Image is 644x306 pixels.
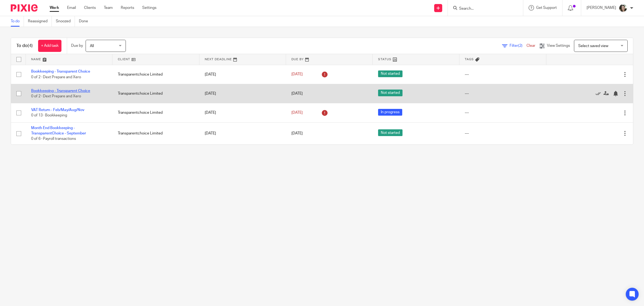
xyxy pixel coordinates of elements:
[38,40,61,52] a: + Add task
[536,6,557,10] span: Get Support
[199,122,286,144] td: [DATE]
[112,84,199,103] td: Transparentchoice Limited
[31,137,76,141] span: 0 of 6 · Payroll transactions
[578,44,608,48] span: Select saved view
[465,131,541,136] div: ---
[104,5,113,10] a: Team
[90,44,94,48] span: All
[31,94,81,98] span: 0 of 2 · Dext Prepare and Xero
[465,91,541,96] div: ---
[67,5,76,10] a: Email
[291,131,303,135] span: [DATE]
[28,44,33,48] span: (4)
[465,58,474,61] span: Tags
[510,44,526,48] span: Filter
[199,103,286,122] td: [DATE]
[595,91,603,96] a: Mark as done
[121,5,134,10] a: Reports
[11,4,38,12] img: Pixie
[84,5,96,10] a: Clients
[199,65,286,84] td: [DATE]
[291,111,303,115] span: [DATE]
[378,109,402,116] span: In progress
[619,4,627,12] img: barbara-raine-.jpg
[79,16,92,27] a: Done
[31,70,90,73] a: Bookkeeping - Transparent Choice
[31,126,86,135] a: Month End Bookkeeping - TransparentChoice - September
[71,43,83,48] p: Due by
[199,84,286,103] td: [DATE]
[291,73,303,76] span: [DATE]
[56,16,75,27] a: Snoozed
[50,5,59,10] a: Work
[459,6,507,11] input: Search
[142,5,156,10] a: Settings
[518,44,522,48] span: (2)
[378,90,402,96] span: Not started
[378,129,402,136] span: Not started
[112,65,199,84] td: Transparentchoice Limited
[31,114,67,118] span: 0 of 13 · Bookkeeping
[291,92,303,95] span: [DATE]
[16,43,33,49] h1: To do
[465,72,541,77] div: ---
[31,75,81,79] span: 0 of 2 · Dext Prepare and Xero
[31,89,90,93] a: Bookkeeping - Transparent Choice
[11,16,24,27] a: To do
[28,16,52,27] a: Reassigned
[465,110,541,115] div: ---
[31,108,85,112] a: VAT Return - Feb/May/Aug/Nov
[112,122,199,144] td: Transparentchoice Limited
[547,44,570,48] span: View Settings
[378,70,402,77] span: Not started
[112,103,199,122] td: Transparentchoice Limited
[526,44,535,48] a: Clear
[587,5,616,10] p: [PERSON_NAME]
